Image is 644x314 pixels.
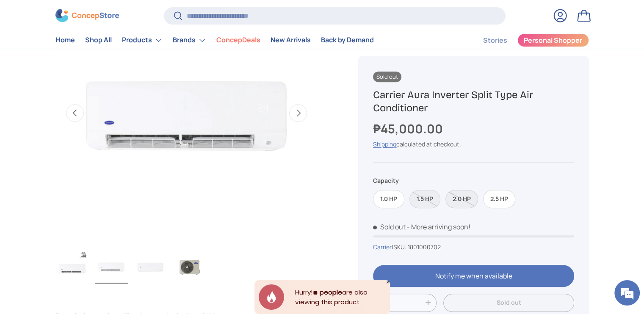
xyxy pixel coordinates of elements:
[55,32,374,49] nav: Primary
[271,32,311,49] a: New Arrivals
[393,243,406,251] span: SKU:
[524,37,582,44] span: Personal Shopper
[139,4,159,25] div: Minimize live chat window
[445,190,478,208] label: Sold out
[373,72,401,82] span: Sold out
[373,88,574,115] h1: Carrier Aura Inverter Split Type Air Conditioner
[409,190,440,208] label: Sold out
[173,250,206,284] img: Carrier Aura Inverter Split Type Air Conditioner
[373,222,406,231] span: Sold out
[117,32,168,49] summary: Products
[408,243,441,251] span: 1801000702
[407,222,470,231] p: - More arriving soon!
[443,294,574,312] button: Sold out
[85,32,112,49] a: Shop All
[373,140,396,149] a: Shipping
[55,9,119,22] img: ConcepStore
[168,32,211,49] summary: Brands
[44,47,142,58] div: Chat with us now
[321,32,374,49] a: Back by Demand
[386,280,390,284] div: Close
[373,121,445,138] strong: ₱45,000.00
[483,32,507,49] a: Stories
[373,176,399,185] legend: Capacity
[463,32,589,49] nav: Secondary
[373,243,392,251] a: Carrier
[55,32,75,49] a: Home
[392,243,441,251] span: |
[517,33,589,47] a: Personal Shopper
[95,250,128,284] img: Carrier Aura Inverter Split Type Air Conditioner
[134,250,167,284] img: Carrier Aura Inverter Split Type Air Conditioner
[49,100,117,185] span: We're online!
[4,218,161,247] textarea: Type your message and hit 'Enter'
[56,250,89,284] img: Carrier Aura Inverter Split Type Air Conditioner
[216,32,260,49] a: ConcepDeals
[373,140,574,149] div: calculated at checkout.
